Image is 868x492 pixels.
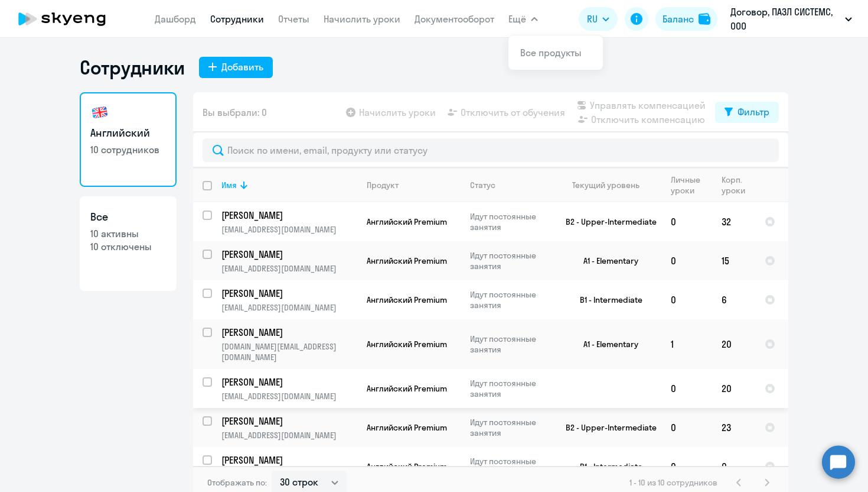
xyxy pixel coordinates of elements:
[712,369,755,408] td: 20
[661,280,712,319] td: 0
[221,376,355,389] p: [PERSON_NAME]
[210,13,264,25] a: Сотрудники
[367,339,447,349] span: Английский Premium
[470,334,551,355] p: Идут постоянные занятия
[712,280,755,319] td: 6
[730,5,840,33] p: Договор, ПАЗЛ СИСТЕМС, ООО
[579,7,618,31] button: RU
[508,12,526,26] span: Ещё
[508,7,538,31] button: Ещё
[722,174,755,196] div: Корп. уроки
[221,430,357,441] p: [EMAIL_ADDRESS][DOMAIN_NAME]
[629,477,717,488] span: 1 - 10 из 10 сотрудников
[712,241,755,280] td: 15
[207,477,267,488] span: Отображать по:
[221,326,357,339] a: [PERSON_NAME]
[80,92,177,187] a: Английский10 сотрудников
[470,378,551,399] p: Идут постоянные занятия
[90,125,166,141] h3: Английский
[715,102,779,123] button: Фильтр
[221,415,355,428] p: [PERSON_NAME]
[470,180,551,190] div: Статус
[80,196,177,291] a: Все10 активны10 отключены
[221,263,357,274] p: [EMAIL_ADDRESS][DOMAIN_NAME]
[80,56,185,79] h1: Сотрудники
[367,422,447,433] span: Английский Premium
[90,143,166,156] p: 10 сотрудников
[552,319,661,369] td: A1 - Elementary
[552,202,661,241] td: B2 - Upper-Intermediate
[221,209,357,222] a: [PERSON_NAME]
[722,174,747,196] div: Корп. уроки
[661,319,712,369] td: 1
[671,174,704,196] div: Личные уроки
[561,180,661,190] div: Текущий уровень
[367,216,447,227] span: Английский Premium
[367,255,447,266] span: Английский Premium
[203,105,267,119] span: Вы выбрали: 0
[725,5,858,33] button: Договор, ПАЗЛ СИСТЕМС, ООО
[470,456,551,477] p: Идут постоянные занятия
[90,209,166,225] h3: Все
[712,447,755,486] td: 0
[738,105,769,119] div: Фильтр
[661,241,712,280] td: 0
[278,13,309,25] a: Отчеты
[367,461,447,472] span: Английский Premium
[712,408,755,447] td: 23
[552,408,661,447] td: B2 - Upper-Intermediate
[90,103,109,122] img: english
[221,454,357,467] a: [PERSON_NAME]
[221,326,355,339] p: [PERSON_NAME]
[552,241,661,280] td: A1 - Elementary
[367,180,460,190] div: Продукт
[712,319,755,369] td: 20
[221,224,357,235] p: [EMAIL_ADDRESS][DOMAIN_NAME]
[661,447,712,486] td: 0
[90,240,166,253] p: 10 отключены
[221,415,357,428] a: [PERSON_NAME]
[661,369,712,408] td: 0
[221,209,355,222] p: [PERSON_NAME]
[587,12,598,26] span: RU
[552,280,661,319] td: B1 - Intermediate
[470,417,551,438] p: Идут постоянные занятия
[221,287,355,300] p: [PERSON_NAME]
[367,180,399,190] div: Продукт
[671,174,712,196] div: Личные уроки
[367,294,447,305] span: Английский Premium
[470,211,551,232] p: Идут постоянные занятия
[712,202,755,241] td: 32
[221,376,357,389] a: [PERSON_NAME]
[221,180,357,190] div: Имя
[470,250,551,271] p: Идут постоянные занятия
[155,13,196,25] a: Дашборд
[221,302,357,313] p: [EMAIL_ADDRESS][DOMAIN_NAME]
[221,248,357,261] a: [PERSON_NAME]
[367,383,447,394] span: Английский Premium
[203,138,779,162] input: Поиск по имени, email, продукту или статусу
[470,289,551,310] p: Идут постоянные занятия
[552,447,661,486] td: B1 - Intermediate
[572,180,639,190] div: Текущий уровень
[415,13,494,25] a: Документооборот
[221,287,357,300] a: [PERSON_NAME]
[221,180,237,190] div: Имя
[90,227,166,240] p: 10 активны
[661,202,712,241] td: 0
[470,180,495,190] div: Статус
[221,248,355,261] p: [PERSON_NAME]
[221,60,263,74] div: Добавить
[699,13,710,25] img: balance
[221,391,357,402] p: [EMAIL_ADDRESS][DOMAIN_NAME]
[520,47,582,59] a: Все продукты
[661,408,712,447] td: 0
[324,13,400,25] a: Начислить уроки
[199,57,273,78] button: Добавить
[221,341,357,362] p: [DOMAIN_NAME][EMAIL_ADDRESS][DOMAIN_NAME]
[221,454,355,467] p: [PERSON_NAME]
[655,7,717,31] button: Балансbalance
[663,12,694,26] div: Баланс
